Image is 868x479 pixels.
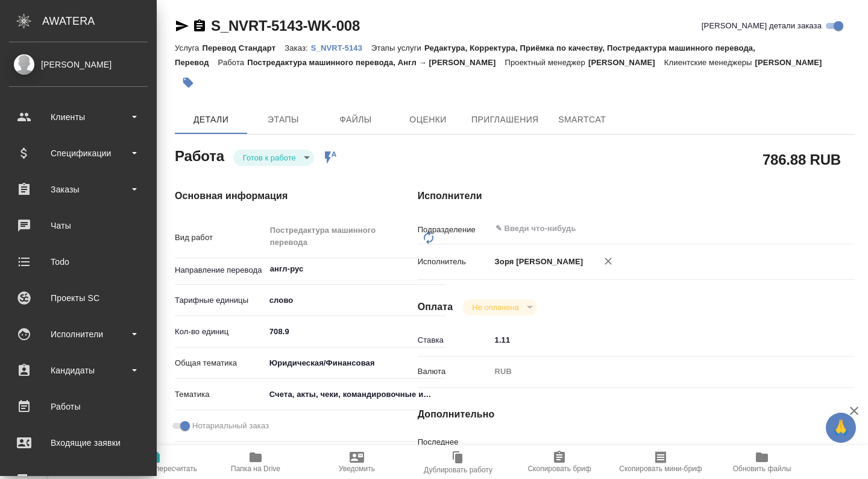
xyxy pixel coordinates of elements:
span: Обновить файлы [733,465,791,473]
p: Направление перевода [175,264,265,276]
span: Оценки [399,112,457,127]
button: Скопировать ссылку для ЯМессенджера [175,19,189,33]
p: Клиентские менеджеры [664,58,755,67]
div: Заказы [9,180,148,198]
div: [PERSON_NAME] [9,58,148,71]
p: Исполнитель [418,256,491,268]
span: Скопировать мини-бриф [619,465,702,473]
p: Вид работ [175,232,265,244]
span: Этапы [254,112,312,127]
p: Перевод Стандарт [202,43,285,52]
div: Чаты [9,217,148,235]
button: 🙏 [826,413,856,443]
p: S_NVRT-5143 [311,43,371,52]
span: Скопировать бриф [527,465,591,473]
p: Заказ: [285,43,310,52]
p: Ставка [418,334,491,346]
div: RUB [491,361,819,382]
button: Папка на Drive [205,445,306,479]
h4: Исполнители [418,189,855,203]
h2: Работа [175,144,224,166]
a: S_NVRT-5143 [311,42,371,52]
p: Валюта [418,366,491,378]
span: Файлы [327,112,385,127]
p: Проектный менеджер [505,58,588,67]
a: Входящие заявки [3,428,154,458]
input: ✎ Введи что-нибудь [265,323,446,340]
button: Open [812,227,814,230]
div: Проекты SC [9,289,148,307]
a: Чаты [3,211,154,241]
p: [PERSON_NAME] [755,58,831,67]
span: Приглашения [471,112,539,127]
div: Входящие заявки [9,434,148,452]
input: ✎ Введи что-нибудь [491,331,819,349]
p: Постредактура машинного перевода, Англ → [PERSON_NAME] [247,58,505,67]
a: S_NVRT-5143-WK-008 [211,17,360,34]
button: Не оплачена [468,302,522,312]
button: Добавить тэг [175,69,201,96]
button: Уведомить [306,445,407,479]
span: Детали [182,112,240,127]
p: Редактура, Корректура, Приёмка по качеству, Постредактура машинного перевода, Перевод [175,43,755,67]
div: Кандидаты [9,361,148,379]
div: Спецификации [9,144,148,162]
p: Этапы услуги [371,43,424,52]
p: Подразделение [418,224,491,236]
div: Готов к работе [462,299,536,316]
p: Работа [218,58,248,67]
p: Последнее изменение [418,436,491,460]
div: Счета, акты, чеки, командировочные и таможенные документы [265,384,446,405]
div: Готов к работе [233,150,314,166]
a: Работы [3,392,154,422]
div: AWATERA [42,9,157,33]
span: 🙏 [831,415,851,440]
span: [PERSON_NAME] детали заказа [702,20,822,32]
div: Todo [9,253,148,271]
h2: 786.88 RUB [763,149,841,170]
h4: Дополнительно [418,407,855,422]
span: Дублировать работу [424,466,492,474]
button: Скопировать ссылку [192,19,207,33]
button: Скопировать бриф [509,445,610,479]
div: Работы [9,398,148,416]
p: Услуга [175,43,202,52]
input: Пустое поле [491,439,819,457]
p: Общая тематика [175,357,265,369]
p: Кол-во единиц [175,326,265,338]
p: [PERSON_NAME] [588,58,664,67]
span: Уведомить [339,465,375,473]
span: Нотариальный заказ [192,420,269,432]
button: Обновить файлы [711,445,813,479]
p: Тематика [175,389,265,401]
p: Зоря [PERSON_NAME] [491,256,583,268]
button: Скопировать мини-бриф [610,445,711,479]
a: Todo [3,247,154,277]
div: Юридическая/Финансовая [265,353,446,373]
span: SmartCat [553,112,611,127]
a: Проекты SC [3,283,154,313]
button: Удалить исполнителя [595,248,621,274]
div: Исполнители [9,325,148,343]
p: Тарифные единицы [175,294,265,306]
div: слово [265,290,446,311]
input: ✎ Введи что-нибудь [494,221,775,236]
h4: Основная информация [175,189,370,203]
span: Папка на Drive [231,465,280,473]
button: Готов к работе [239,153,300,163]
button: Open [439,268,441,270]
div: Клиенты [9,108,148,126]
button: Дублировать работу [407,445,509,479]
